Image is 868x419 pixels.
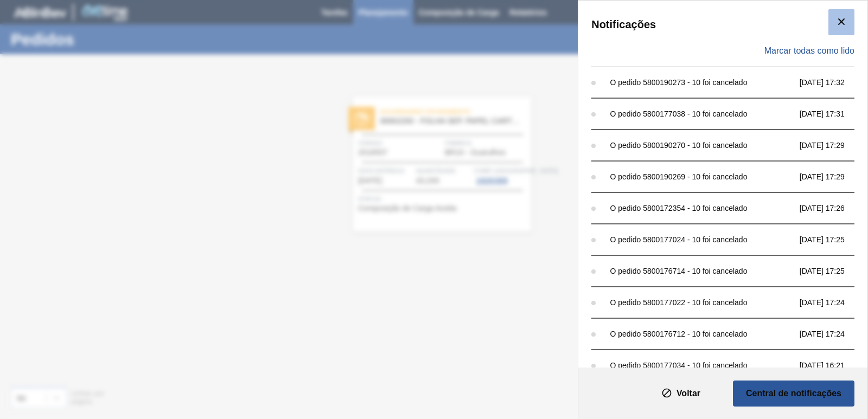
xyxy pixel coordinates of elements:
div: O pedido 5800177038 - 10 foi cancelado [610,109,794,118]
div: O pedido 5800177022 - 10 foi cancelado [610,298,794,307]
span: [DATE] 17:24 [800,298,865,307]
div: O pedido 5800176714 - 10 foi cancelado [610,267,794,275]
span: [DATE] 17:25 [800,235,865,244]
span: Marcar todas como lido [764,46,854,56]
span: [DATE] 17:31 [800,109,865,118]
span: [DATE] 17:24 [800,330,865,338]
div: O pedido 5800172354 - 10 foi cancelado [610,204,794,212]
span: [DATE] 16:21 [800,361,865,370]
span: [DATE] 17:32 [800,78,865,87]
div: O pedido 5800190273 - 10 foi cancelado [610,78,794,87]
span: [DATE] 17:26 [800,204,865,212]
div: O pedido 5800176712 - 10 foi cancelado [610,330,794,338]
div: O pedido 5800177024 - 10 foi cancelado [610,235,794,244]
span: [DATE] 17:29 [800,172,865,181]
span: [DATE] 17:25 [800,267,865,275]
div: O pedido 5800177034 - 10 foi cancelado [610,361,794,370]
div: O pedido 5800190269 - 10 foi cancelado [610,172,794,181]
span: [DATE] 17:29 [800,141,865,150]
div: O pedido 5800190270 - 10 foi cancelado [610,141,794,150]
